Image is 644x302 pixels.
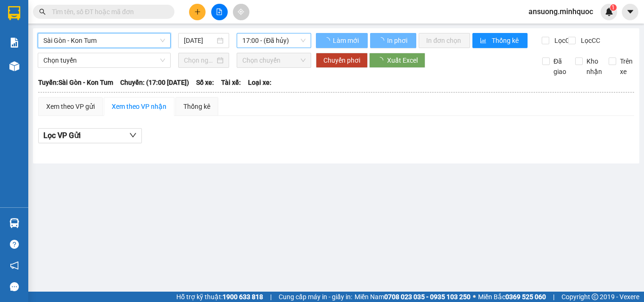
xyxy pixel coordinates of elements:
[10,282,19,291] span: message
[112,101,166,112] div: Xem theo VP nhận
[384,293,471,301] strong: 0708 023 035 - 0935 103 250
[242,33,305,48] span: 17:00 - (Đã hủy)
[38,79,113,86] b: Tuyến: Sài Gòn - Kon Tum
[626,8,635,16] span: caret-down
[9,61,19,71] img: warehouse-icon
[577,35,602,46] span: Lọc CC
[176,292,263,302] span: Hỗ trợ kỹ thuật:
[370,33,416,48] button: In phơi
[323,37,331,44] span: loading
[492,35,520,46] span: Thống kê
[592,294,598,300] span: copyright
[472,33,528,48] button: bar-chartThống kê
[223,293,263,301] strong: 1900 633 818
[221,77,241,88] span: Tài xế:
[419,33,470,48] button: In đơn chọn
[120,77,189,88] span: Chuyến: (17:00 [DATE])
[196,77,214,88] span: Số xe:
[355,292,471,302] span: Miền Nam
[616,56,636,77] span: Trên xe
[622,4,638,20] button: caret-down
[46,101,95,112] div: Xem theo VP gửi
[8,6,20,20] img: logo-vxr
[43,33,165,48] span: Sài Gòn - Kon Tum
[480,37,488,45] span: bar-chart
[521,6,601,17] span: ansuong.minhquoc
[505,293,546,301] strong: 0369 525 060
[9,38,19,48] img: solution-icon
[478,292,546,302] span: Miền Bắc
[551,35,575,46] span: Lọc CR
[248,77,272,88] span: Loại xe:
[43,130,81,141] span: Lọc VP Gửi
[238,8,244,15] span: aim
[387,35,409,46] span: In phơi
[184,55,215,65] input: Chọn ngày
[316,33,368,48] button: Làm mới
[553,292,554,302] span: |
[611,4,615,11] span: 1
[270,292,272,302] span: |
[233,4,249,20] button: aim
[38,128,142,143] button: Lọc VP Gửi
[10,261,19,270] span: notification
[43,53,165,67] span: Chọn tuyến
[333,35,360,46] span: Làm mới
[216,8,223,15] span: file-add
[369,53,425,68] button: Xuất Excel
[242,53,305,67] span: Chọn chuyến
[605,8,613,16] img: icon-new-feature
[194,8,201,15] span: plus
[378,37,386,44] span: loading
[316,53,368,68] button: Chuyển phơi
[39,8,46,15] span: search
[550,56,570,77] span: Đã giao
[211,4,228,20] button: file-add
[9,218,19,228] img: warehouse-icon
[10,240,19,249] span: question-circle
[279,292,352,302] span: Cung cấp máy in - giấy in:
[129,131,137,139] span: down
[610,4,617,11] sup: 1
[183,101,210,112] div: Thống kê
[189,4,206,20] button: plus
[583,56,606,77] span: Kho nhận
[473,295,476,299] span: ⚪️
[52,7,163,17] input: Tìm tên, số ĐT hoặc mã đơn
[184,35,215,46] input: 11/08/2025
